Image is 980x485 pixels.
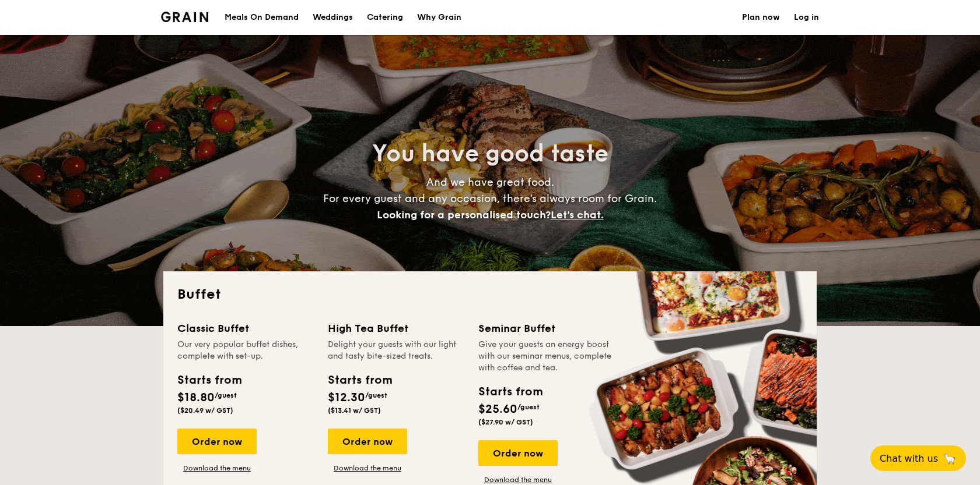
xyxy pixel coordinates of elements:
[215,391,237,399] span: /guest
[478,320,615,337] div: Seminar Buffet
[551,208,604,221] span: Let's chat.
[478,383,542,401] div: Starts from
[478,339,615,374] div: Give your guests an energy boost with our seminar menus, complete with coffee and tea.
[880,453,938,464] span: Chat with us
[328,429,407,454] div: Order now
[943,452,957,465] span: 🦙
[177,463,257,473] a: Download the menu
[328,391,365,405] span: $12.30
[161,12,208,22] a: Logotype
[870,445,966,471] button: Chat with us🦙
[478,402,517,416] span: $25.60
[177,429,257,454] div: Order now
[478,418,533,426] span: ($27.90 w/ GST)
[177,285,803,304] h2: Buffet
[478,440,558,466] div: Order now
[328,463,407,473] a: Download the menu
[328,371,391,389] div: Starts from
[161,12,208,22] img: Grain
[177,406,233,415] span: ($20.49 w/ GST)
[328,339,464,362] div: Delight your guests with our light and tasty bite-sized treats.
[177,371,241,389] div: Starts from
[177,391,215,405] span: $18.80
[517,403,540,411] span: /guest
[177,320,314,337] div: Classic Buffet
[365,391,387,399] span: /guest
[478,475,558,484] a: Download the menu
[328,406,381,415] span: ($13.41 w/ GST)
[177,339,314,362] div: Our very popular buffet dishes, complete with set-up.
[328,320,464,337] div: High Tea Buffet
